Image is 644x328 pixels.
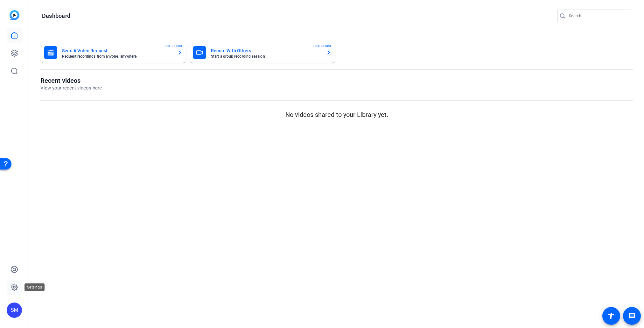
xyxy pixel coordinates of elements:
[211,54,321,58] mat-card-subtitle: Start a group recording session
[189,42,335,63] button: Record With OthersStart a group recording sessionENTERPRISE
[164,44,183,48] span: ENTERPRISE
[24,283,45,291] div: Settings
[40,42,186,63] button: Send A Video RequestRequest recordings from anyone, anywhereENTERPRISE
[42,12,70,20] h1: Dashboard
[40,84,102,92] p: View your recent videos here
[628,312,636,320] mat-icon: message
[10,10,19,20] img: blue-gradient.svg
[40,110,633,119] p: No videos shared to your Library yet.
[62,47,172,54] mat-card-title: Send A Video Request
[607,312,615,320] mat-icon: accessibility
[40,77,102,84] h1: Recent videos
[569,12,626,20] input: Search
[62,54,172,58] mat-card-subtitle: Request recordings from anyone, anywhere
[211,47,321,54] mat-card-title: Record With Others
[313,44,332,48] span: ENTERPRISE
[7,303,22,318] div: SM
